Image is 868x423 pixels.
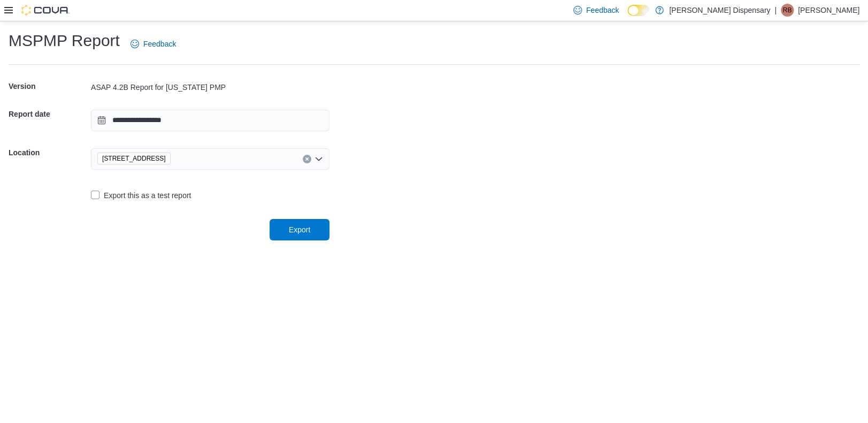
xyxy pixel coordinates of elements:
h1: MSPMP Report [9,30,120,51]
h5: Version [9,75,89,97]
input: Dark Mode [627,5,650,16]
input: Accessible screen reader label [175,153,176,165]
p: [PERSON_NAME] [798,4,859,17]
span: Feedback [143,39,176,49]
button: Clear input [303,155,311,163]
button: Export [270,219,329,240]
span: 106 Ridgemont Villa [97,153,171,164]
img: Cova [21,5,70,16]
div: ASAP 4.2B Report for [US_STATE] PMP [91,82,329,93]
button: Open list of options [314,155,323,163]
span: [STREET_ADDRESS] [102,153,166,164]
div: Regina Billingsley [781,4,794,17]
h5: Report date [9,103,89,125]
p: [PERSON_NAME] Dispensary [669,4,770,17]
h5: Location [9,142,89,163]
a: Feedback [126,33,180,55]
span: RB [783,4,792,17]
span: Export [289,224,310,235]
span: Feedback [586,5,619,16]
input: Press the down key to open a popover containing a calendar. [91,110,329,131]
p: | [774,4,777,17]
label: Export this as a test report [91,189,191,202]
